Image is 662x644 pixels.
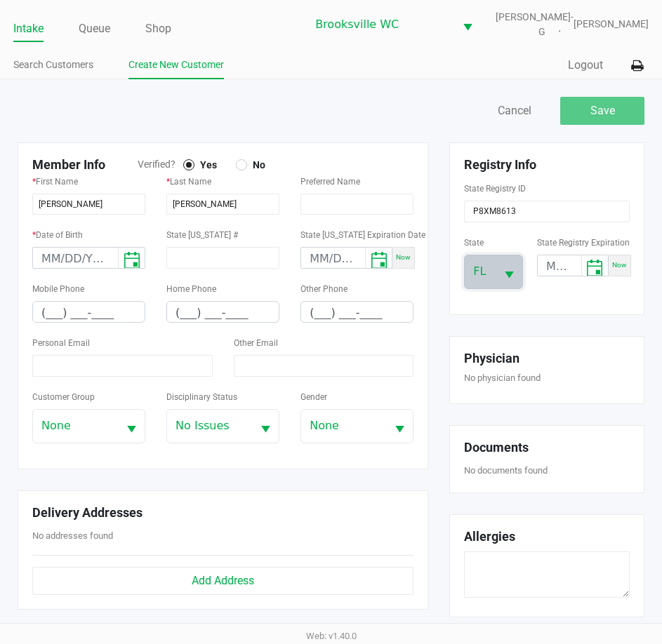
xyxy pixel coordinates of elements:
h5: Member Info [32,157,138,173]
label: State [US_STATE] # [166,229,238,241]
label: Other Phone [300,283,347,295]
h5: Delivery Addresses [32,505,413,521]
button: Select [118,410,145,443]
span: Web: v1.40.0 [306,631,357,641]
label: Mobile Phone [32,283,84,295]
button: Toggle calendar [118,248,145,268]
button: Select [496,255,522,288]
span: Cancel [498,104,531,117]
span: Now [396,254,411,262]
h5: Allergies [464,529,515,544]
label: Personal Email [32,337,90,349]
button: Select [386,410,413,443]
a: Queue [79,19,110,39]
span: No addresses found [32,530,113,541]
h5: Physician [464,351,630,366]
label: State [US_STATE] Expiration Date [300,229,425,241]
h5: Registry Info [464,157,630,173]
label: Last Name [166,175,211,188]
label: Preferred Name [300,175,360,188]
span: Verified? [138,157,183,172]
a: Intake [13,19,44,39]
span: Yes [194,159,217,171]
input: Format: (999) 999-9999 [33,302,145,323]
button: Toggle calendar [581,255,608,276]
span: FL [473,263,487,280]
span: None [310,417,378,434]
label: Home Phone [166,283,216,295]
span: Brooksville WC [315,16,446,33]
label: Gender [300,391,327,403]
a: Create New Customer [128,56,224,74]
button: Logout [568,57,603,74]
span: None [41,417,110,434]
span: [PERSON_NAME]-G [496,10,574,39]
label: Date of Birth [32,229,83,241]
span: No [247,159,265,171]
label: State Registry ID [464,182,526,195]
span: Add Address [192,574,254,587]
button: Cancel [479,97,550,125]
label: Customer Group [32,391,95,403]
span: [PERSON_NAME] [574,17,649,32]
a: Shop [145,19,171,39]
button: Add Address [32,567,413,595]
input: MM/DD/YYYY [33,248,118,269]
button: Select [252,410,279,443]
h5: Documents [464,440,630,455]
span: No Issues [176,417,244,434]
a: Search Customers [13,56,93,74]
label: Other Email [234,337,278,349]
h6: No physician found [464,373,630,384]
label: Disciplinary Status [166,391,237,403]
button: Toggle calendar [365,248,392,268]
label: First Name [32,175,78,188]
input: Format: (999) 999-9999 [301,302,413,323]
label: State [464,236,484,249]
span: No documents found [464,465,548,476]
label: State Registry Expiration [537,236,630,249]
input: Format: (999) 999-9999 [167,302,279,323]
button: Select [454,8,481,41]
span: Now [612,262,627,269]
input: MM/DD/YYYY [538,255,581,277]
input: MM/DD/YYYY [301,248,365,269]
